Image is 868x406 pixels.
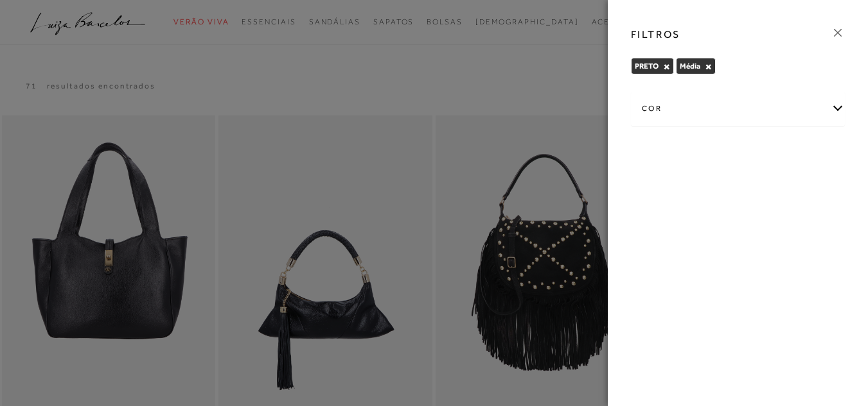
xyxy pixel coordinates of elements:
h3: FILTROS [631,27,680,42]
div: cor [632,92,844,126]
button: Média Close [705,62,712,71]
span: PRETO [635,62,659,71]
button: PRETO Close [663,62,670,71]
span: Média [680,62,700,71]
